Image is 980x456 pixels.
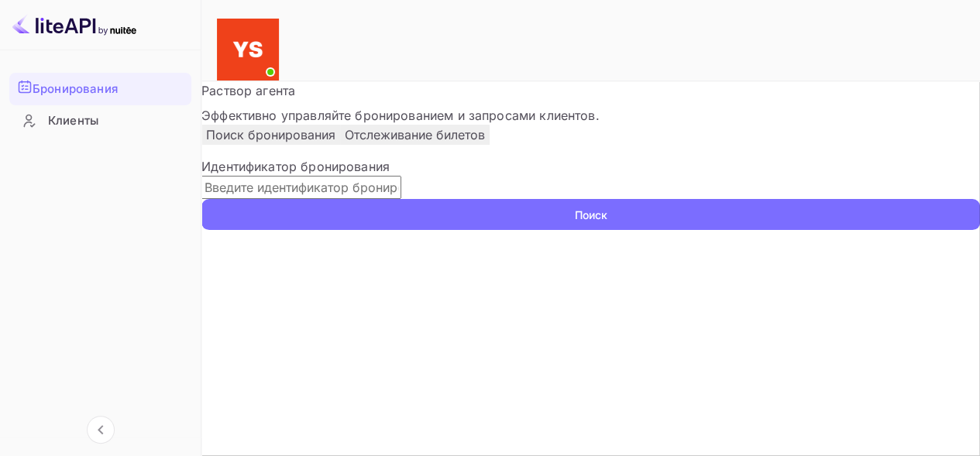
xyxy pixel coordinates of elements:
[201,199,980,230] button: Поиск
[201,108,600,123] ya-tr-span: Эффективно управляйте бронированием и запросами клиентов.
[9,73,191,104] a: Бронирования
[9,106,191,135] a: Клиенты
[87,416,115,444] button: Свернуть навигацию
[48,112,98,130] ya-tr-span: Клиенты
[12,12,136,37] img: Логотип LiteAPI
[9,106,191,136] div: Клиенты
[9,73,191,105] div: Бронирования
[217,19,279,81] img: Служба Поддержки Яндекса
[201,83,295,98] ya-tr-span: Раствор агента
[206,127,335,142] ya-tr-span: Поиск бронирования
[345,127,485,142] ya-tr-span: Отслеживание билетов
[201,176,401,199] input: Введите идентификатор бронирования (например, 63782194)
[201,159,390,174] ya-tr-span: Идентификатор бронирования
[33,81,118,98] ya-tr-span: Бронирования
[575,207,607,223] ya-tr-span: Поиск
